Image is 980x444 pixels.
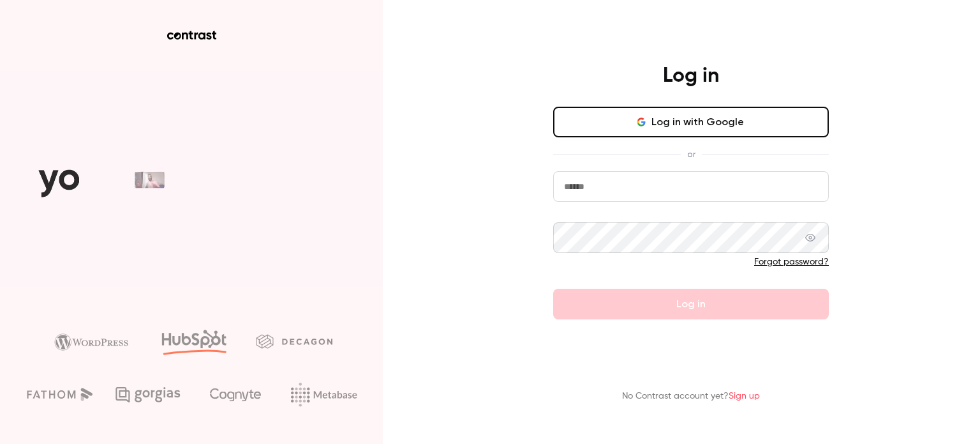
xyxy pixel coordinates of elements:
[754,257,829,266] a: Forgot password?
[622,390,760,403] p: No Contrast account yet?
[256,334,332,348] img: decagon
[681,148,702,161] span: or
[553,107,829,137] button: Log in with Google
[729,392,760,401] a: Sign up
[663,63,719,89] h4: Log in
